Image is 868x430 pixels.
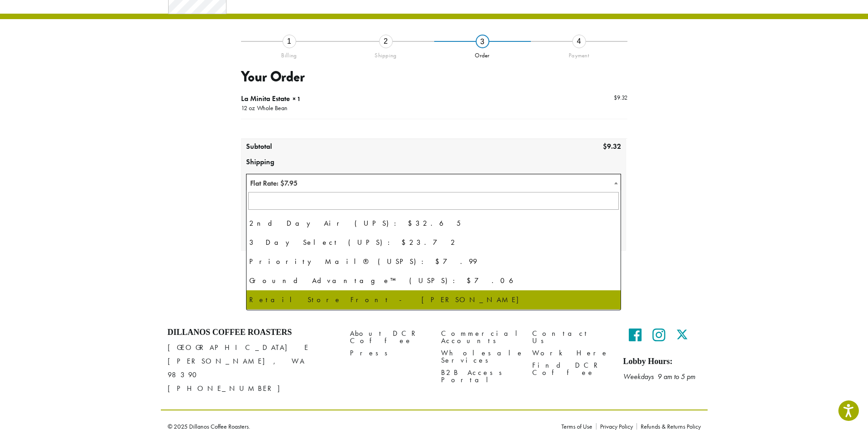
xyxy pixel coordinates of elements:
[247,271,621,290] li: Ground Advantage™ (USPS): $7.06
[476,35,489,48] div: 3
[247,174,621,192] span: Flat Rate: $7.95
[603,142,607,151] span: $
[241,68,627,86] h3: Your Order
[623,372,695,381] em: Weekdays 9 am to 5 pm
[247,233,621,252] li: 3 Day Select (UPS): $23.72
[441,367,519,386] a: B2B Access Portal
[241,195,318,211] th: Tax
[350,347,427,359] a: Press
[441,347,519,367] a: Wholesale Services
[168,341,336,395] p: [GEOGRAPHIC_DATA] E [PERSON_NAME], WA 98390 [PHONE_NUMBER]
[623,357,701,367] h5: Lobby Hours:
[637,423,701,430] a: Refunds & Returns Policy
[247,252,621,271] li: Priority Mail® (USPS): $7.99
[168,423,548,430] p: © 2025 Dillanos Coffee Roasters.
[614,94,627,101] bdi: 9.32
[241,104,255,113] p: 12 oz
[434,48,531,59] div: Order
[532,347,610,359] a: Work Here
[532,359,610,379] a: Find DCR Coffee
[241,139,318,155] th: Subtotal
[247,290,621,309] li: Retail Store Front - [PERSON_NAME]
[531,48,627,59] div: Payment
[241,228,455,243] th: [DATE] Savings
[247,214,621,233] li: 2nd Day Air (UPS): $32.65
[441,328,519,347] a: Commercial Accounts
[241,211,318,228] th: Total
[350,328,427,347] a: About DCR Coffee
[293,95,301,103] strong: × 1
[241,94,290,103] span: La Minita Estate
[282,35,296,48] div: 1
[241,48,338,59] div: Billing
[532,328,610,347] a: Contact Us
[603,142,621,151] bdi: 9.32
[561,423,596,430] a: Terms of Use
[572,35,586,48] div: 4
[246,174,621,192] span: Flat Rate: $7.95
[596,423,637,430] a: Privacy Policy
[338,48,434,59] div: Shipping
[241,155,626,170] th: Shipping
[168,328,336,338] h4: Dillanos Coffee Roasters
[379,35,393,48] div: 2
[255,104,288,113] p: Whole Bean
[614,94,617,101] span: $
